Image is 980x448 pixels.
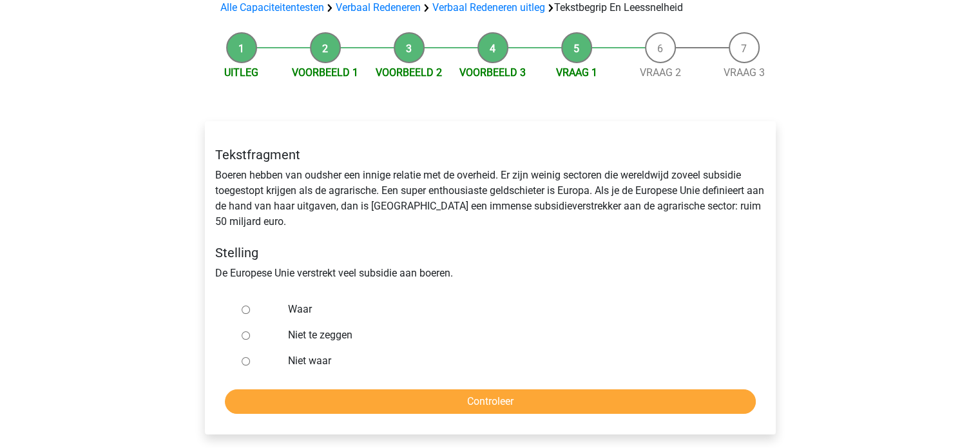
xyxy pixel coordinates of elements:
a: Uitleg [224,66,258,79]
a: Voorbeeld 1 [292,66,358,79]
input: Controleer [225,389,756,414]
div: Boeren hebben van oudsher een innige relatie met de overheid. Er zijn weinig sectoren die wereldw... [206,137,775,291]
a: Vraag 2 [640,66,681,79]
a: Verbaal Redeneren uitleg [432,1,545,14]
a: Verbaal Redeneren [336,1,421,14]
a: Vraag 1 [556,66,597,79]
label: Waar [288,302,734,317]
label: Niet waar [288,353,734,369]
a: Alle Capaciteitentesten [220,1,324,14]
h5: Stelling [215,245,765,260]
a: Voorbeeld 2 [376,66,442,79]
a: Voorbeeld 3 [459,66,526,79]
a: Vraag 3 [724,66,765,79]
h5: Tekstfragment [215,147,765,162]
label: Niet te zeggen [288,327,734,343]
